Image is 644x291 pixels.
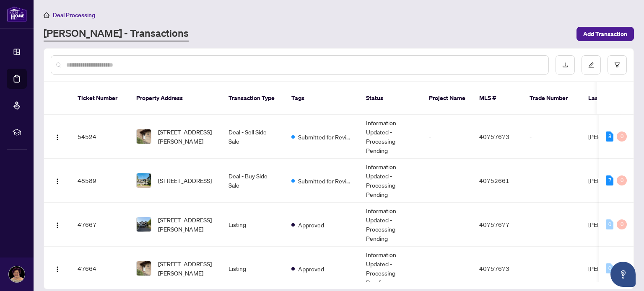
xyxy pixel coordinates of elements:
[523,159,582,203] td: -
[576,27,634,41] button: Add Transaction
[51,218,64,231] button: Logo
[71,203,130,247] td: 47667
[158,127,215,146] span: [STREET_ADDRESS][PERSON_NAME]
[71,115,130,159] td: 54524
[298,264,324,273] span: Approved
[608,55,627,75] button: filter
[359,203,422,247] td: Information Updated - Processing Pending
[158,259,215,278] span: [STREET_ADDRESS][PERSON_NAME]
[71,82,130,115] th: Ticket Number
[479,133,509,140] span: 40757673
[298,220,324,229] span: Approved
[285,82,359,115] th: Tags
[130,82,222,115] th: Property Address
[606,219,613,229] div: 0
[562,62,568,68] span: download
[422,159,473,203] td: -
[583,27,627,41] span: Add Transaction
[222,247,285,291] td: Listing
[7,6,27,22] img: logo
[473,82,523,115] th: MLS #
[137,129,151,144] img: thumbnail-img
[556,55,575,75] button: download
[588,62,594,68] span: edit
[617,175,627,185] div: 0
[9,266,25,282] img: Profile Icon
[479,221,509,228] span: 40757677
[582,55,601,75] button: edit
[606,131,613,142] div: 8
[422,203,473,247] td: -
[222,82,285,115] th: Transaction Type
[137,217,151,232] img: thumbnail-img
[523,115,582,159] td: -
[51,174,64,187] button: Logo
[298,132,353,142] span: Submitted for Review
[617,219,627,229] div: 0
[610,262,636,287] button: Open asap
[614,62,620,68] span: filter
[44,26,189,41] a: [PERSON_NAME] - Transactions
[71,159,130,203] td: 48589
[606,175,613,185] div: 7
[51,262,64,275] button: Logo
[158,176,212,185] span: [STREET_ADDRESS]
[422,82,473,115] th: Project Name
[54,178,61,185] img: Logo
[54,134,61,141] img: Logo
[44,12,49,18] span: home
[222,159,285,203] td: Deal - Buy Side Sale
[359,159,422,203] td: Information Updated - Processing Pending
[54,222,61,229] img: Logo
[137,173,151,188] img: thumbnail-img
[422,115,473,159] td: -
[359,247,422,291] td: Information Updated - Processing Pending
[359,82,422,115] th: Status
[298,176,353,185] span: Submitted for Review
[422,247,473,291] td: -
[523,82,582,115] th: Trade Number
[523,247,582,291] td: -
[523,203,582,247] td: -
[71,247,130,291] td: 47664
[222,115,285,159] td: Deal - Sell Side Sale
[53,11,95,19] span: Deal Processing
[54,266,61,273] img: Logo
[606,263,613,273] div: 0
[359,115,422,159] td: Information Updated - Processing Pending
[479,177,509,184] span: 40752661
[222,203,285,247] td: Listing
[479,265,509,272] span: 40757673
[158,215,215,234] span: [STREET_ADDRESS][PERSON_NAME]
[617,131,627,142] div: 0
[51,130,64,143] button: Logo
[137,261,151,276] img: thumbnail-img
